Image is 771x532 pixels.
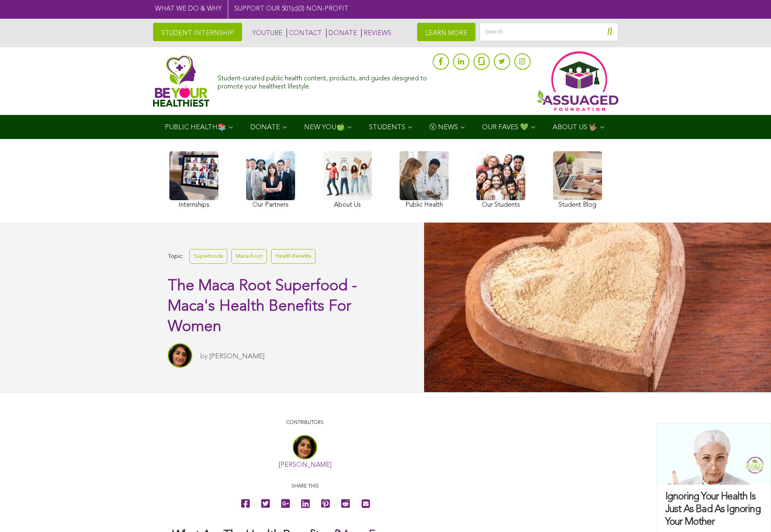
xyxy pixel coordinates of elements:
img: Sitara Darvish [168,343,192,368]
img: Assuaged App [537,51,618,111]
a: DONATE [326,29,357,38]
span: Topic: [168,251,183,262]
a: LEARN MORE [417,23,475,41]
a: Superfoods [189,249,227,263]
span: Ⓥ NEWS [429,124,458,131]
span: NEW YOU🍏 [304,124,345,131]
a: Health Benefits [271,249,316,263]
a: CONTACT [287,29,322,38]
span: DONATE [250,124,280,131]
a: Maca Root [231,249,267,263]
span: STUDENTS [369,124,405,131]
span: ABOUT US 🤟🏽 [553,124,598,131]
span: The Maca Root Superfood - Maca's Health Benefits For Women [168,278,357,335]
a: YOUTUBE [250,29,282,38]
p: CONTRIBUTORS [172,419,438,427]
a: [PERSON_NAME] [209,353,264,360]
span: by [200,353,208,360]
span: PUBLIC HEALTH📚 [165,124,226,131]
a: REVIEWS [361,29,391,38]
span: OUR FAVES 💚 [482,124,529,131]
div: Student-curated public health content, products, and guides designed to promote your healthiest l... [218,71,428,91]
img: glassdoor [478,57,484,65]
iframe: Chat Widget [730,493,771,532]
a: STUDENT INTERNSHIP [153,23,242,41]
p: Share this [172,483,438,490]
img: Assuaged [153,55,210,107]
a: [PERSON_NAME] [279,462,331,468]
div: Navigation Menu [153,115,618,139]
input: Search [480,23,618,41]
